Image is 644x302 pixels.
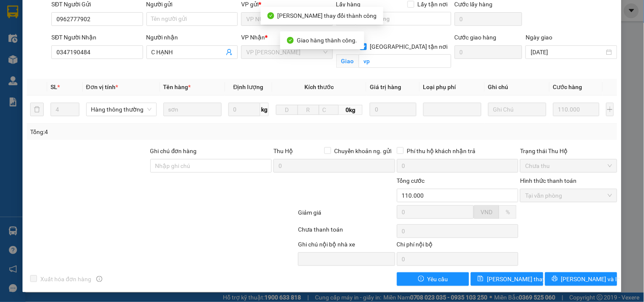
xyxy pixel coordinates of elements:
[356,12,451,25] input: Dọc đường
[297,208,396,223] div: Giảm giá
[397,272,469,286] button: exclamation-circleYêu cầu
[487,274,555,284] span: [PERSON_NAME] thay đổi
[525,159,612,172] span: Chưa thu
[336,54,359,68] span: Giao
[267,12,274,19] span: check-circle
[331,146,395,156] span: Chuyển khoản ng. gửi
[226,49,233,56] span: user-add
[298,105,320,115] input: R
[37,274,95,284] span: Xuất hóa đơn hàng
[30,103,44,116] button: delete
[370,103,416,116] input: 0
[485,79,550,95] th: Ghi chú
[260,103,269,116] span: kg
[545,272,617,286] button: printer[PERSON_NAME] và In
[520,146,617,156] div: Trạng thái Thu Hộ
[552,276,558,282] span: printer
[506,209,510,215] span: %
[370,84,401,90] span: Giá trị hàng
[86,84,118,90] span: Đơn vị tính
[478,276,484,282] span: save
[553,103,599,116] input: 0
[420,79,485,95] th: Loại phụ phí
[553,84,582,90] span: Cước hàng
[233,84,264,90] span: Định lượng
[163,84,191,90] span: Tên hàng
[336,1,361,8] span: Lấy hàng
[146,33,238,42] div: Người nhận
[276,105,298,115] input: D
[488,103,546,116] input: Ghi Chú
[520,177,577,184] label: Hình thức thanh toán
[525,189,612,202] span: Tại văn phòng
[455,1,493,8] label: Cước lấy hàng
[397,240,519,252] div: Chi phí nội bộ
[455,12,523,26] input: Cước lấy hàng
[531,48,604,57] input: Ngày giao
[298,240,395,252] div: Ghi chú nội bộ nhà xe
[287,37,294,44] span: check-circle
[273,148,293,154] span: Thu Hộ
[246,46,327,59] span: VP Xuân Hội
[397,177,425,184] span: Tổng cước
[427,274,448,284] span: Yêu cầu
[481,209,492,215] span: VND
[278,12,377,19] span: [PERSON_NAME] thay đổi thành công
[367,42,451,51] span: [GEOGRAPHIC_DATA] tận nơi
[297,225,396,240] div: Chưa thanh toán
[163,103,222,116] input: VD: Bàn, Ghế
[297,37,357,44] span: Giao hàng thành công.
[606,103,614,116] button: plus
[561,274,621,284] span: [PERSON_NAME] và In
[150,159,272,173] input: Ghi chú đơn hàng
[404,146,479,156] span: Phí thu hộ khách nhận trả
[339,105,363,115] span: 0kg
[51,33,143,42] div: SĐT Người Nhận
[91,103,152,116] span: Hàng thông thường
[471,272,543,286] button: save[PERSON_NAME] thay đổi
[305,84,334,90] span: Kích thước
[51,84,57,90] span: SL
[359,54,451,68] input: Giao tận nơi
[455,45,523,59] input: Cước giao hàng
[246,13,327,25] span: VP NƯỚC NGẦM
[455,34,497,41] label: Cước giao hàng
[418,276,424,282] span: exclamation-circle
[241,34,265,41] span: VP Nhận
[30,127,249,137] div: Tổng: 4
[96,276,102,282] span: info-circle
[150,148,197,154] label: Ghi chú đơn hàng
[319,105,338,115] input: C
[526,34,552,41] label: Ngày giao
